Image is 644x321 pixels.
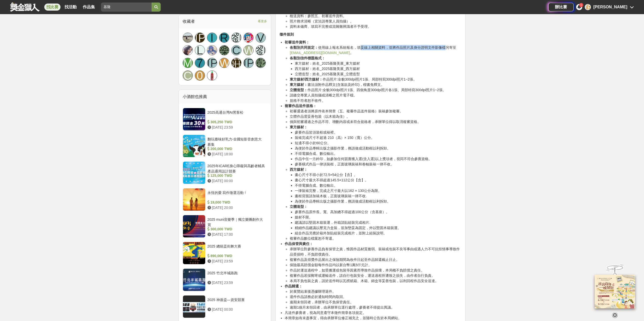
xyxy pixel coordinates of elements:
input: 這樣Sale也可以： 安聯人壽創意銷售法募集 [101,3,152,12]
a: [EMAIL_ADDRESS][DOMAIN_NAME] [290,51,350,55]
span: 收藏者 [183,19,195,23]
div: [PERSON_NAME] [195,33,205,43]
a: 劉 [231,33,241,43]
li: 逾期1個月未領回者，由承辦單位逕行處理，參賽者不得提出異議。 [290,305,461,310]
a: Avatar [243,33,254,43]
div: 2025 muni音樂季｜獨立樂團創作大賞 [207,217,265,227]
a: 7 [195,58,205,68]
li: 參賽作品皆須裝框或裱褙。 [295,130,461,135]
a: 劉 [256,45,266,55]
li: 立體作品需妥善包裝（以木箱為佳）。 [290,114,461,119]
strong: 作品歸還： [285,284,302,288]
a: Avatar [183,33,193,43]
li: 書法須附作品釋文(含落款及鈐印)，楷書免釋文。 [290,82,461,87]
div: [DATE] 00:00 [207,307,265,312]
img: Avatar [244,33,253,42]
img: Avatar [207,71,217,80]
a: 2025年ICARE身心障礙與高齡者輔具產品通用設計競賽 125,000 TWD [DATE] 00:00 [183,161,267,184]
li: 初審通過者須將原件依本簡章（五、複審作品送件規格）裝裱參加複審。 [290,109,461,114]
strong: 立體造型： [290,88,307,92]
a: 彭 [256,58,266,68]
div: [PERSON_NAME] [593,4,627,10]
strong: 初審送件資料： [285,40,309,44]
li: 東方媒材：姓名_2025基隆美展_東方媒材 [295,61,461,66]
li: 為便於作品專輯出版之攝影作業，務請做成活動框以利拆卸。 [295,199,461,204]
li: 於展覽結束後憑據辦理退件。 [290,289,461,294]
a: 2025 muni音樂季｜獨立樂團創作大賞 300,000 TWD [DATE] 17:00 [183,215,267,238]
li: 複審作品數位檔案恕不寄還。 [290,236,461,241]
div: 890,000 TWD [207,253,265,259]
div: [DATE] 23:59 [207,259,265,264]
a: 翻玩臺味好乳力-全國短影音創意大募集 200,000 TWD [DATE] 18:00 [183,135,267,157]
li: 請繳交專業人員拍攝或清晰之照片電子檔。 [290,93,461,98]
div: 2025高通台灣AI黑客松 [207,110,265,119]
li: 退件作品請務必於通知時間內取回。 [290,294,461,300]
div: C [183,70,193,81]
li: 參賽作品原件長、寬、高加總不得超過100公分（含基座）。 [295,209,461,215]
a: Avatar [183,45,193,55]
strong: 東方媒材： [290,83,307,87]
a: I [207,33,217,43]
li: 畫心尺寸不得小於72.5×54公分【含】。 [295,172,461,178]
a: 作品集 [81,4,97,11]
li: 作品於運送過程中，如受搬運或包裝等因素而導致作品損壞，本局概不負賠償之責任。 [290,268,461,273]
li: 凡送件參賽者，視為同意遵守本徵件簡章各項規定。 [285,310,461,315]
img: Avatar [207,45,217,55]
div: 永恆的愛 寫作徵選活動 ! [207,190,265,200]
div: 莊 [231,58,241,68]
li: 複審作品及得獎作品展出之保險期間為收件日起至作品歸還截止日止。 [290,257,461,262]
div: 305,250 TWD [207,119,265,125]
li: 短邊不得小於60公分。 [295,140,461,146]
div: 19,000 TWD [207,200,265,205]
li: 保險最高賠償金額每件作品均以新台幣1萬5仟元計。 [290,262,461,268]
li: 複審作品若採郵寄或運輸送件，請自行包裝安全，運送過程所遭致之損失，由作者自行負責。 [290,273,461,278]
strong: 西方媒材： [290,167,307,171]
a: 樂 [219,45,229,55]
a: M [183,58,193,68]
a: [PERSON_NAME] [207,58,217,68]
a: 2025 總統盃街舞大賽 890,000 TWD [DATE] 23:59 [183,242,267,264]
div: [DATE] 20:00 [207,205,265,210]
li: 不得電腦合成、數位輸出。 [295,183,461,188]
div: 200,000 TWD [207,146,265,152]
img: Avatar [183,45,193,55]
div: [DATE] 18:00 [207,152,265,157]
a: C [231,45,241,55]
li: 組合作品另應於箱外加貼組裝完成相片，並附上組裝說明。 [295,231,461,236]
li: 不得電腦合成、數位輸出。 [295,151,461,156]
li: 畫框背面請加裱木板，正面玻璃裝裱一律不收. [295,193,461,199]
strong: 各類別共同規定： [290,45,318,50]
li: 媒材不限。 [295,215,461,220]
strong: 各類別信件標題格式： [290,56,325,60]
strong: 立體造型： [290,205,307,209]
li: 照片務求清晰（宜洽請專業人員拍攝）。 [290,19,461,24]
li: 西方媒材：姓名_2025基隆美展_西方媒材 [295,66,461,71]
a: W [243,45,254,55]
li: 本局不負包裝之責，請於送件時以瓦楞紙箱、木箱、錦盒等妥善包裝，以利回程作品安全送達。 [290,278,461,284]
a: 2025 竹北半城路跑 [DATE] 23:59 [183,268,267,291]
div: 2025 竹北半城路跑 [207,270,265,280]
div: 翻玩臺味好乳力-全國短影音創意大募集 [207,137,265,146]
img: Avatar [183,33,193,42]
div: 2025 神盾盃—資安競賽 [207,297,265,307]
li: 資料未備齊、填寫不完整或混雜難辨識者不予受理。 [290,24,461,29]
div: [DATE] 00:00 [207,178,265,184]
a: L [195,45,205,55]
a: [PERSON_NAME] [243,58,254,68]
div: 2025 總統盃街舞大賽 [207,244,265,253]
div: 125,000 TWD [207,173,265,178]
img: 968ab78a-c8e5-4181-8f9d-94c24feca916.png [595,275,635,308]
span: 5 [580,4,582,6]
strong: 東方媒材： [290,125,307,129]
li: 逾期未領回者，承辦單位不負保管責任。 [290,300,461,305]
li: 使用線上報名系統報名，填妥線上相關資料，並將作品照片及身分證明文件影像檔另寄至 。 [290,45,461,56]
